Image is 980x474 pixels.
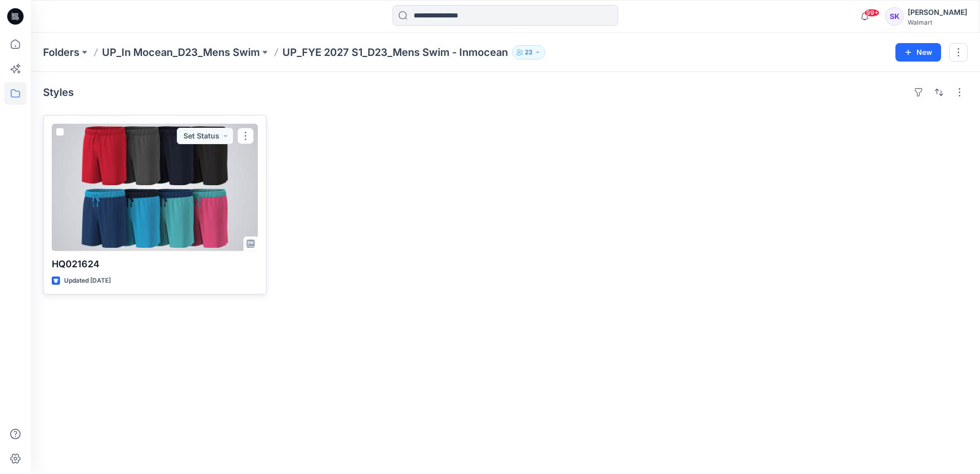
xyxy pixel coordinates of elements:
p: HQ021624 [52,257,258,271]
p: UP_FYE 2027 S1_D23_Mens Swim - Inmocean [282,45,508,60]
div: SK [885,7,904,26]
button: New [895,43,941,62]
a: Folders [43,45,79,60]
div: [PERSON_NAME] [908,6,967,18]
span: 99+ [864,9,880,17]
p: Updated [DATE] [64,275,111,286]
a: HQ021624 [52,124,258,251]
p: 23 [525,47,533,58]
div: Walmart [908,18,967,26]
a: UP_In Mocean_D23_Mens Swim [102,45,260,60]
button: 23 [512,45,545,60]
h4: Styles [43,86,74,98]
